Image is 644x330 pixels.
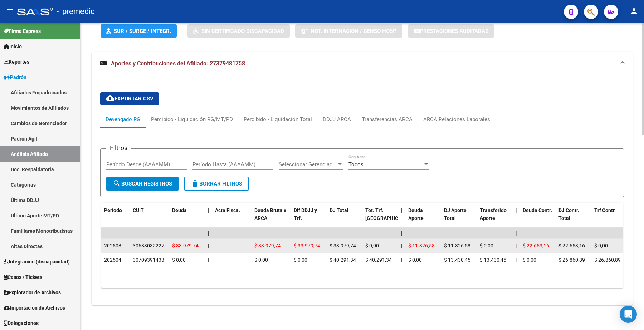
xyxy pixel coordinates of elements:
[106,95,153,102] span: Exportar CSV
[556,203,591,234] datatable-header-cell: DJ Contr. Total
[4,258,70,266] span: Integración (discapacidad)
[130,203,169,234] datatable-header-cell: CUIT
[294,257,307,263] span: $ 0,00
[247,230,249,236] span: |
[516,207,517,213] span: |
[254,207,286,221] span: Deuda Bruta x ARCA
[4,73,26,81] span: Padrón
[408,257,422,263] span: $ 0,00
[254,257,268,263] span: $ 0,00
[212,203,244,234] datatable-header-cell: Acta Fisca.
[330,243,356,248] span: $ 33.979,74
[401,207,402,213] span: |
[420,28,488,34] span: Prestaciones Auditadas
[362,115,413,123] div: Transferencias ARCA
[480,257,506,263] span: $ 13.430,45
[208,257,209,263] span: |
[365,257,392,263] span: $ 40.291,34
[247,207,249,213] span: |
[294,243,320,248] span: $ 33.979,74
[591,203,627,234] datatable-header-cell: Trf Contr.
[405,203,441,234] datatable-header-cell: Deuda Aporte
[133,242,164,250] div: 30683032227
[620,306,637,323] div: Open Intercom Messenger
[169,203,205,234] datatable-header-cell: Deuda
[244,203,252,234] datatable-header-cell: |
[106,143,131,153] h3: Filtros
[172,243,199,248] span: $ 33.979,74
[215,207,240,213] span: Acta Fisca.
[365,243,379,248] span: $ 0,00
[523,257,536,263] span: $ 0,00
[187,24,290,38] button: Sin Certificado Discapacidad
[201,28,284,34] span: Sin Certificado Discapacidad
[365,207,414,221] span: Tot. Trf. [GEOGRAPHIC_DATA]
[172,207,187,213] span: Deuda
[348,161,364,168] span: Todos
[480,207,507,221] span: Transferido Aporte
[323,115,351,123] div: DDJJ ARCA
[113,179,121,188] mat-icon: search
[398,203,405,234] datatable-header-cell: |
[114,28,171,34] span: SUR / SURGE / INTEGR.
[362,203,398,234] datatable-header-cell: Tot. Trf. Bruto
[441,203,477,234] datatable-header-cell: DJ Aporte Total
[444,207,467,221] span: DJ Aporte Total
[4,43,22,50] span: Inicio
[172,257,186,263] span: $ 0,00
[191,179,199,188] mat-icon: delete
[295,24,402,38] button: Not. Internacion / Censo Hosp.
[57,4,95,19] span: - premedic
[401,257,402,263] span: |
[423,115,490,123] div: ARCA Relaciones Laborales
[480,243,493,248] span: $ 0,00
[106,94,114,103] mat-icon: cloud_download
[523,243,549,248] span: $ 22.653,16
[92,75,633,305] div: Aportes y Contribuciones del Afiliado: 27379481758
[4,304,65,312] span: Importación de Archivos
[630,7,638,15] mat-icon: person
[327,203,362,234] datatable-header-cell: DJ Total
[4,289,61,296] span: Explorador de Archivos
[104,207,122,213] span: Período
[477,203,513,234] datatable-header-cell: Transferido Aporte
[594,257,621,263] span: $ 26.860,89
[205,203,212,234] datatable-header-cell: |
[4,273,42,281] span: Casos / Tickets
[6,7,14,15] mat-icon: menu
[330,257,356,263] span: $ 40.291,34
[558,257,585,263] span: $ 26.860,89
[516,257,517,263] span: |
[558,207,579,221] span: DJ Contr. Total
[523,207,552,213] span: Deuda Contr.
[104,257,121,263] span: 202504
[252,203,291,234] datatable-header-cell: Deuda Bruta x ARCA
[133,207,144,213] span: CUIT
[111,60,245,67] span: Aportes y Contribuciones del Afiliado: 27379481758
[208,230,209,236] span: |
[444,243,470,248] span: $ 11.326,58
[191,181,242,187] span: Borrar Filtros
[133,256,164,264] div: 30709391433
[291,203,327,234] datatable-header-cell: Dif DDJJ y Trf.
[444,257,470,263] span: $ 13.430,45
[151,115,233,123] div: Percibido - Liquidación RG/MT/PD
[520,203,556,234] datatable-header-cell: Deuda Contr.
[311,28,397,34] span: Not. Internacion / Censo Hosp.
[408,207,424,221] span: Deuda Aporte
[401,243,402,248] span: |
[408,243,435,248] span: $ 11.326,58
[279,161,337,168] span: Seleccionar Gerenciador
[184,177,249,191] button: Borrar Filtros
[104,243,121,248] span: 202508
[4,319,39,327] span: Delegaciones
[408,24,494,38] button: Prestaciones Auditadas
[594,207,616,213] span: Trf Contr.
[208,243,209,248] span: |
[247,243,248,248] span: |
[106,115,140,123] div: Devengado RG
[101,203,130,234] datatable-header-cell: Período
[401,230,402,236] span: |
[244,115,312,123] div: Percibido - Liquidación Total
[516,243,517,248] span: |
